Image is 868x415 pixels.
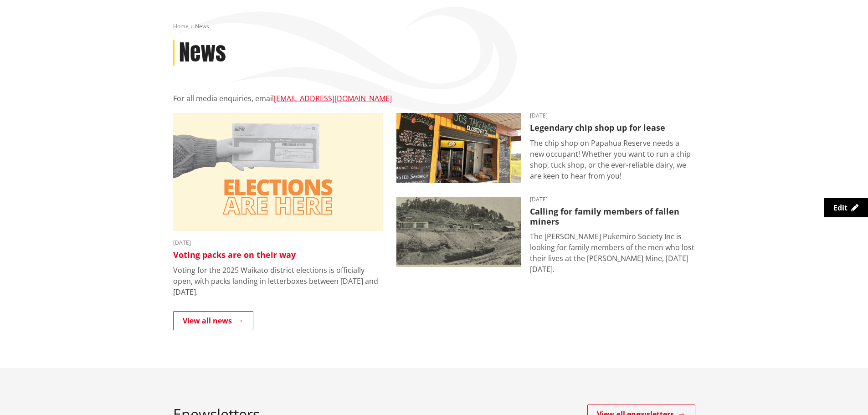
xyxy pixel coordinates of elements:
[833,203,847,213] span: Edit
[396,113,695,183] a: Outdoor takeaway stand with chalkboard menus listing various foods, like burgers and chips. A fri...
[173,265,383,297] p: Voting for the 2025 Waikato district elections is officially open, with packs landing in letterbo...
[824,198,868,217] a: Edit
[173,113,383,297] a: [DATE] Voting packs are on their way Voting for the 2025 Waikato district elections is officially...
[274,93,392,103] a: [EMAIL_ADDRESS][DOMAIN_NAME]
[173,93,695,104] p: For all media enquiries, email
[396,113,521,183] img: Jo's takeaways, Papahua Reserve, Raglan
[530,113,695,118] time: [DATE]
[530,231,695,275] p: The [PERSON_NAME] Pukemiro Society Inc is looking for family members of the men who lost their li...
[179,40,226,66] h1: News
[530,123,695,133] h3: Legendary chip shop up for lease
[530,138,695,181] p: The chip shop on Papahua Reserve needs a new occupant! Whether you want to run a chip shop, tuck ...
[396,197,695,275] a: A black-and-white historic photograph shows a hillside with trees, small buildings, and cylindric...
[173,113,383,231] img: Elections are here
[173,250,383,260] h3: Voting packs are on their way
[826,377,859,410] iframe: Messenger Launcher
[173,240,383,246] time: [DATE]
[530,197,695,202] time: [DATE]
[173,23,695,31] nav: breadcrumb
[195,22,209,30] span: News
[173,22,189,30] a: Home
[173,311,253,330] a: View all news
[396,197,521,267] img: Glen Afton Mine 1939
[530,207,695,226] h3: Calling for family members of fallen miners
